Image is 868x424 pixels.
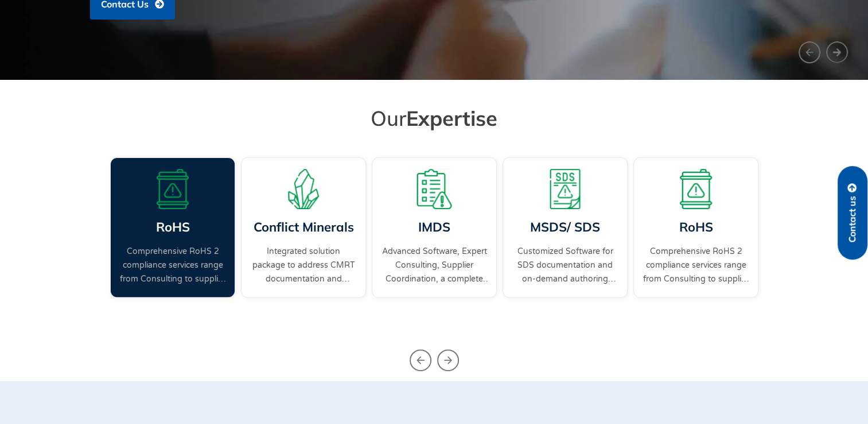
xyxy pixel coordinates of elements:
[113,105,756,131] h2: Our
[107,155,238,323] div: 1 / 4
[545,169,585,209] img: A warning board with SDS displaying
[406,105,497,131] span: Expertise
[119,245,226,286] a: Comprehensive RoHS 2 compliance services range from Consulting to supplier engagement...
[250,245,357,286] a: Integrated solution package to address CMRT documentation and supplier engagement.
[630,155,761,323] div: 1 / 4
[676,169,716,209] img: A board with a warning sign
[418,219,450,235] a: IMDS
[838,166,867,260] a: Contact us
[679,219,713,235] a: RoHS
[410,349,431,371] div: Previous slide
[512,245,618,286] a: Customized Software for SDS documentation and on-demand authoring services
[500,155,630,323] div: 4 / 4
[643,245,749,286] a: Comprehensive RoHS 2 compliance services range from Consulting to supplier engagement...
[414,169,454,209] img: A list board with a warning
[369,155,500,323] div: 3 / 4
[107,155,761,323] div: Carousel | Horizontal scrolling: Arrow Left & Right
[155,219,189,235] a: RoHS
[283,169,324,209] img: A representation of minerals
[530,219,600,235] a: MSDS/ SDS
[847,196,858,242] span: Contact us
[381,245,488,286] a: Advanced Software, Expert Consulting, Supplier Coordination, a complete IMDS solution.
[238,155,369,323] div: 2 / 4
[153,169,193,209] img: A board with a warning sign
[437,349,459,371] div: Next slide
[253,219,353,235] a: Conflict Minerals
